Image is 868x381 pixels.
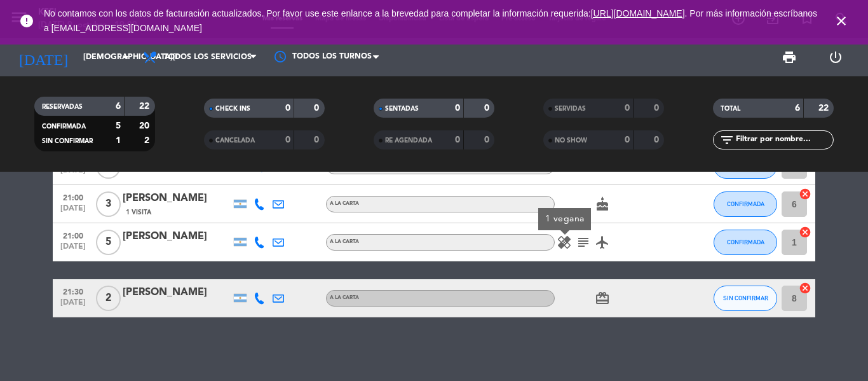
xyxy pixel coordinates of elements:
span: TOTAL [721,106,740,112]
i: filter_list [719,132,735,148]
span: SIN CONFIRMAR [42,138,93,144]
span: RE AGENDADA [385,137,432,144]
button: SIN CONFIRMAR [714,286,777,311]
span: [DATE] [57,204,89,219]
strong: 0 [484,104,492,113]
strong: 22 [139,102,152,111]
span: 2 [96,286,121,311]
i: close [834,13,849,29]
i: cancel [799,188,811,200]
i: error [19,13,34,29]
span: RESERVADAS [42,104,83,110]
div: [PERSON_NAME] [123,284,231,301]
strong: 0 [625,135,630,144]
i: subject [576,235,591,250]
strong: 0 [484,135,492,144]
button: CONFIRMADA [714,191,777,217]
span: CONFIRMADA [727,239,764,246]
strong: 0 [285,135,290,144]
span: CONFIRMADA [42,123,86,130]
strong: 6 [116,102,121,111]
span: No contamos con los datos de facturación actualizados. Por favor use este enlance a la brevedad p... [44,8,817,33]
input: Filtrar por nombre... [735,133,833,147]
i: cake [595,197,610,212]
i: card_giftcard [595,291,610,306]
span: [DATE] [57,242,89,257]
span: CHECK INS [215,106,250,112]
i: arrow_drop_down [118,50,133,65]
strong: 0 [455,104,460,113]
span: A LA CARTA [330,239,359,244]
span: [DATE] [57,298,89,313]
span: [DATE] [57,166,89,181]
span: 1 Visita [126,207,151,218]
i: cancel [799,226,811,239]
span: Todos los servicios [164,53,252,62]
strong: 0 [625,104,630,113]
strong: 0 [314,135,322,144]
span: print [782,50,797,65]
div: [PERSON_NAME] [123,228,231,245]
strong: 1 [116,136,121,145]
div: LOG OUT [812,38,858,76]
strong: 0 [285,104,290,113]
strong: 22 [818,104,831,113]
strong: 6 [795,104,800,113]
span: CANCELADA [215,137,255,144]
strong: 0 [654,104,661,113]
a: [URL][DOMAIN_NAME] [591,8,685,18]
span: SIN CONFIRMAR [723,294,768,301]
div: 1 vegana [538,208,591,230]
span: 21:00 [57,190,89,204]
strong: 20 [139,121,152,130]
i: healing [557,235,572,250]
span: NO SHOW [555,137,587,144]
strong: 5 [116,121,121,130]
span: 3 [96,191,121,217]
i: power_settings_new [828,50,843,65]
span: A LA CARTA [330,201,359,206]
i: [DATE] [10,43,77,71]
span: CONFIRMADA [727,200,764,207]
span: SENTADAS [385,106,419,112]
strong: 2 [144,136,152,145]
strong: 0 [455,135,460,144]
strong: 0 [654,135,661,144]
div: [PERSON_NAME] [123,190,231,207]
a: . Por más información escríbanos a [EMAIL_ADDRESS][DOMAIN_NAME] [44,8,817,33]
span: A LA CARTA [330,295,359,300]
span: 5 [96,230,121,255]
strong: 0 [314,104,322,113]
span: 21:00 [57,228,89,242]
i: cancel [799,282,811,294]
i: airplanemode_active [595,235,610,250]
button: CONFIRMADA [714,230,777,255]
span: 21:30 [57,284,89,298]
span: SERVIDAS [555,106,586,112]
